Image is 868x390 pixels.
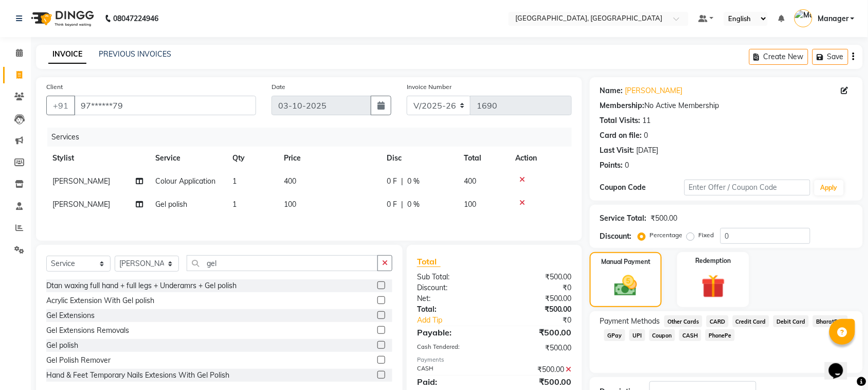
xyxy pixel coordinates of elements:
span: Total [417,256,441,267]
span: Gel polish [155,200,187,209]
div: Paid: [409,376,495,388]
div: Hand & Feet Temporary Nails Extesions With Gel Polish [46,370,229,381]
a: [PERSON_NAME] [625,85,683,96]
div: ₹500.00 [494,376,580,388]
button: +91 [46,96,75,115]
input: Search by Name/Mobile/Email/Code [74,96,256,115]
span: 400 [284,176,296,186]
a: PREVIOUS INVOICES [99,49,171,59]
label: Invoice Number [407,82,451,92]
div: Discount: [600,231,632,242]
div: Name: [600,85,623,96]
div: Service Total: [600,213,647,224]
div: ₹0 [509,315,580,326]
label: Manual Payment [601,257,650,267]
th: Price [278,147,381,170]
span: [PERSON_NAME] [52,176,110,186]
div: CASH [409,364,495,375]
span: [PERSON_NAME] [52,200,110,209]
span: 100 [284,200,296,209]
img: logo [26,4,97,33]
div: Payments [417,356,572,364]
div: Card on file: [600,130,642,141]
span: 0 % [407,199,420,210]
span: | [401,176,403,187]
div: 0 [625,160,629,171]
span: Payment Methods [600,316,660,327]
div: ₹0 [494,282,580,293]
div: Total Visits: [600,115,641,126]
div: Coupon Code [600,182,684,193]
div: Membership: [600,100,645,111]
span: 400 [464,176,476,186]
a: INVOICE [48,45,86,64]
span: 0 F [387,199,397,210]
input: Enter Offer / Coupon Code [684,180,810,196]
div: [DATE] [637,145,659,156]
div: Total: [409,304,495,315]
div: Dtan waxing full hand + full legs + Underamrs + Gel polish [46,280,237,291]
th: Action [509,147,572,170]
span: 100 [464,200,476,209]
span: GPay [604,329,625,341]
span: CARD [707,315,729,327]
th: Service [149,147,226,170]
span: PhonePe [706,329,735,341]
div: Discount: [409,282,495,293]
th: Stylist [46,147,149,170]
div: Acrylic Extension With Gel polish [46,295,154,306]
img: _gift.svg [694,272,733,301]
a: Add Tip [409,315,509,326]
th: Qty [226,147,278,170]
img: _cash.svg [607,273,644,299]
div: 0 [644,130,648,141]
div: Net: [409,293,495,304]
div: Gel polish [46,340,78,351]
div: Points: [600,160,623,171]
span: BharatPay [813,315,848,327]
iframe: chat widget [825,349,858,380]
span: 0 % [407,176,420,187]
label: Client [46,82,63,92]
div: ₹500.00 [494,326,580,339]
div: Payable: [409,326,495,339]
b: 08047224946 [113,4,158,33]
div: ₹500.00 [494,293,580,304]
span: Other Cards [664,315,702,327]
span: UPI [629,329,645,341]
img: Manager [794,9,812,27]
div: Last Visit: [600,145,635,156]
div: Sub Total: [409,272,495,282]
button: Apply [815,180,844,196]
span: CASH [679,329,701,341]
div: ₹500.00 [494,304,580,315]
div: ₹500.00 [494,343,580,353]
span: Coupon [649,329,676,341]
div: ₹500.00 [494,364,580,375]
span: Manager [818,13,848,24]
span: Credit Card [733,315,770,327]
input: Search or Scan [187,255,378,271]
span: Debit Card [773,315,809,327]
div: Services [47,128,580,147]
label: Fixed [699,231,714,240]
label: Date [272,82,285,92]
span: 1 [232,176,237,186]
div: 11 [643,115,651,126]
span: Colour Application [155,176,215,186]
div: Gel Extensions [46,310,95,321]
span: 1 [232,200,237,209]
div: Cash Tendered: [409,343,495,353]
button: Save [812,49,848,65]
span: | [401,199,403,210]
button: Create New [749,49,808,65]
th: Total [458,147,509,170]
span: 0 F [387,176,397,187]
div: No Active Membership [600,100,853,111]
th: Disc [381,147,458,170]
label: Percentage [650,231,683,240]
div: Gel Polish Remover [46,355,111,366]
label: Redemption [696,256,731,265]
div: Gel Extensions Removals [46,325,129,336]
div: ₹500.00 [494,272,580,282]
